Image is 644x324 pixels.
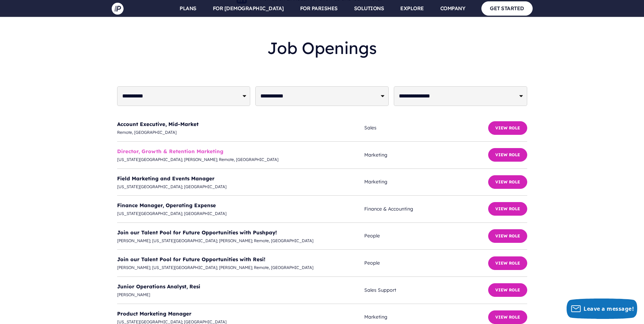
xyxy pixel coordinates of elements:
button: View Role [488,121,527,135]
h2: Job Openings [117,33,527,63]
span: Marketing [364,151,488,159]
span: Leave a message! [584,305,634,312]
button: View Role [488,202,527,216]
span: [US_STATE][GEOGRAPHIC_DATA]; [PERSON_NAME]; Remote, [GEOGRAPHIC_DATA] [117,156,365,163]
button: View Role [488,229,527,243]
a: Join our Talent Pool for Future Opportunities with Resi! [117,256,265,263]
span: [PERSON_NAME]; [US_STATE][GEOGRAPHIC_DATA]; [PERSON_NAME]; Remote, [GEOGRAPHIC_DATA] [117,237,365,245]
a: Field Marketing and Events Manager [117,175,215,182]
span: [PERSON_NAME]; [US_STATE][GEOGRAPHIC_DATA]; [PERSON_NAME]; Remote, [GEOGRAPHIC_DATA] [117,264,365,271]
span: [US_STATE][GEOGRAPHIC_DATA]; [GEOGRAPHIC_DATA] [117,183,365,191]
span: [US_STATE][GEOGRAPHIC_DATA]; [GEOGRAPHIC_DATA] [117,210,365,217]
a: Product Marketing Manager [117,310,191,317]
button: View Role [488,256,527,270]
a: Director, Growth & Retention Marketing [117,148,223,155]
a: GET STARTED [481,1,533,15]
span: Sales [364,124,488,132]
button: Leave a message! [567,299,637,319]
a: Account Executive, Mid-Market [117,121,199,127]
button: View Role [488,283,527,297]
span: Remote, [GEOGRAPHIC_DATA] [117,129,365,136]
span: People [364,232,488,240]
span: Marketing [364,313,488,321]
span: Marketing [364,178,488,186]
span: Sales Support [364,286,488,294]
a: Join our Talent Pool for Future Opportunities with Pushpay! [117,229,277,236]
button: View Role [488,175,527,189]
a: Finance Manager, Operating Expense [117,202,216,209]
span: People [364,259,488,267]
a: Junior Operations Analyst, Resi [117,283,200,290]
button: View Role [488,310,527,324]
span: Finance & Accounting [364,205,488,213]
span: [PERSON_NAME] [117,291,365,299]
button: View Role [488,148,527,162]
